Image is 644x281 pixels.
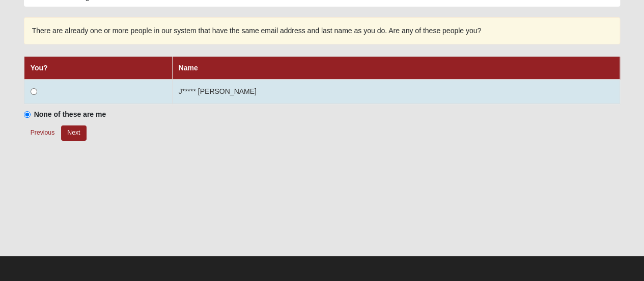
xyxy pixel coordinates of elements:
[61,125,86,140] button: Next
[24,17,621,44] div: There are already one or more people in our system that have the same email address and last name...
[34,110,106,118] strong: None of these are me
[24,111,31,118] input: None of these are me
[172,57,620,80] th: Name
[24,125,62,141] button: Previous
[24,57,172,80] th: You?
